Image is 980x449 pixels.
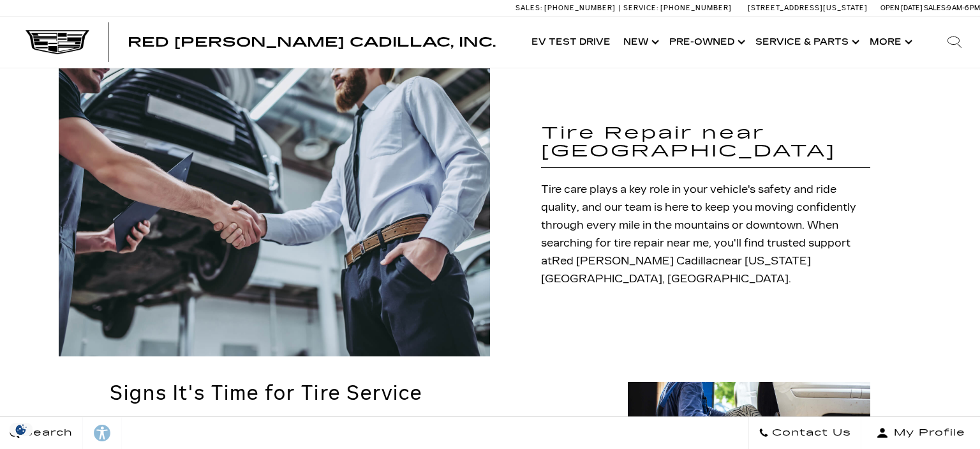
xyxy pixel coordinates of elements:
a: Sales: [PHONE_NUMBER] [516,4,619,11]
span: My Profile [889,424,965,442]
h2: Signs It's Time for Tire Service [110,382,870,404]
span: Sales: [924,4,947,12]
a: Red [PERSON_NAME] Cadillac [552,255,718,267]
img: Cadillac Dark Logo with Cadillac White Text [26,30,89,54]
a: EV Test Drive [525,17,617,68]
a: Red [PERSON_NAME] Cadillac, Inc. [128,36,496,49]
a: Contact Us [748,417,861,449]
p: Tire care plays a key role in your vehicle's safety and ride quality, and our team is here to kee... [541,181,870,288]
h1: Tire Repair near [GEOGRAPHIC_DATA] [541,125,870,161]
span: Contact Us [769,424,851,442]
span: [PHONE_NUMBER] [660,4,732,12]
a: Pre-Owned [663,17,749,68]
button: Open user profile menu [861,417,980,449]
a: Service & Parts [749,17,863,68]
a: New [617,17,663,68]
a: [STREET_ADDRESS][US_STATE] [748,4,868,12]
span: Open [DATE] [880,4,923,12]
span: Sales: [516,4,542,12]
span: Red [PERSON_NAME] Cadillac, Inc. [128,34,496,50]
span: Service: [623,4,658,12]
a: Service: [PHONE_NUMBER] [619,4,735,11]
span: [PHONE_NUMBER] [544,4,616,12]
button: More [863,17,916,68]
section: Click to Open Cookie Consent Modal [6,423,36,436]
img: Opt-Out Icon [6,423,36,436]
span: 9 AM-6 PM [947,4,980,12]
img: Tire Repair near Me [59,68,490,356]
span: Search [20,424,73,442]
